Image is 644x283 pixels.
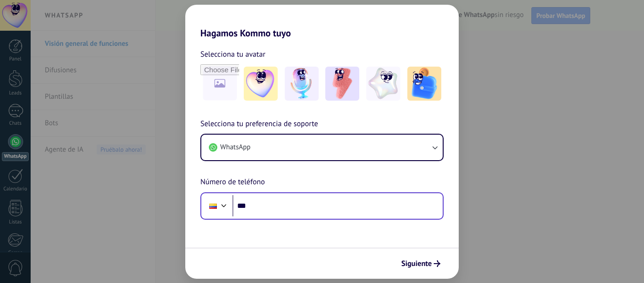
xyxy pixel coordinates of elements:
img: -1.jpeg [244,67,278,101]
span: WhatsApp [220,143,250,152]
img: -3.jpeg [325,67,359,101]
span: Siguiente [401,260,432,267]
button: Siguiente [397,256,445,272]
button: WhatsApp [201,135,443,160]
span: Número de teléfono [200,176,265,189]
span: Selecciona tu avatar [200,48,265,60]
span: Selecciona tu preferencia de soporte [200,118,318,130]
img: -5.jpeg [407,67,441,101]
div: Colombia: + 57 [204,196,222,216]
h2: Hagamos Kommo tuyo [185,5,459,39]
img: -4.jpeg [366,67,400,101]
img: -2.jpeg [285,67,319,101]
